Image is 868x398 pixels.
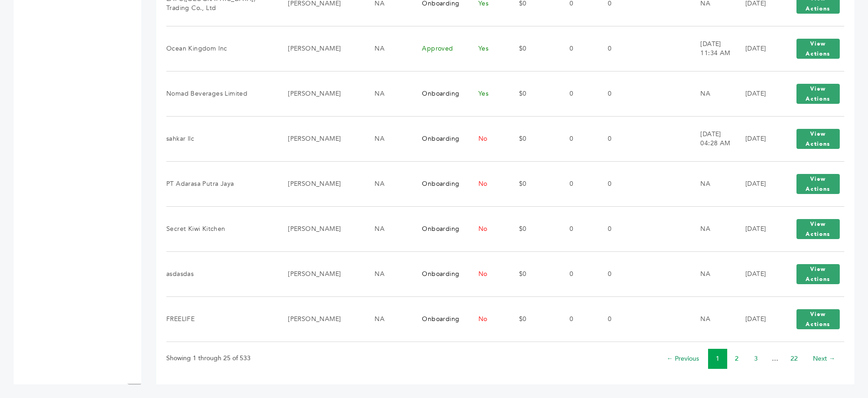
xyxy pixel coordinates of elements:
td: NA [363,251,411,296]
td: NA [363,116,411,161]
td: [DATE] [734,26,781,71]
td: No [467,251,508,296]
td: asdasdas [166,251,277,296]
td: NA [363,296,411,342]
td: $0 [508,206,558,251]
td: Onboarding [411,71,467,116]
td: [DATE] [734,71,781,116]
td: Onboarding [411,296,467,342]
a: 22 [791,354,798,363]
td: No [467,206,508,251]
td: Onboarding [411,116,467,161]
td: $0 [508,251,558,296]
td: NA [689,206,734,251]
a: ← Previous [667,354,699,363]
td: Onboarding [411,161,467,206]
td: No [467,116,508,161]
a: Next → [813,354,835,363]
td: Nomad Beverages Limited [166,71,277,116]
button: View Actions [796,129,840,149]
td: 0 [596,206,642,251]
td: 0 [596,251,642,296]
td: 0 [558,26,596,71]
a: 2 [735,354,739,363]
td: 0 [558,296,596,342]
td: NA [363,206,411,251]
td: 0 [596,116,642,161]
td: NA [363,26,411,71]
td: FREELIFE [166,296,277,342]
td: NA [689,71,734,116]
td: $0 [508,296,558,342]
td: [DATE] [734,161,781,206]
td: [DATE] [734,296,781,342]
td: 0 [558,251,596,296]
td: $0 [508,26,558,71]
td: Ocean Kingdom Inc [166,26,277,71]
td: 0 [596,296,642,342]
td: [PERSON_NAME] [277,116,363,161]
td: NA [363,161,411,206]
td: 0 [596,161,642,206]
td: NA [689,296,734,342]
td: 0 [558,116,596,161]
td: 0 [558,206,596,251]
td: [DATE] 11:34 AM [689,26,734,71]
td: 0 [596,26,642,71]
td: [PERSON_NAME] [277,26,363,71]
td: [PERSON_NAME] [277,161,363,206]
td: 0 [596,71,642,116]
td: 0 [558,71,596,116]
td: No [467,296,508,342]
td: Yes [467,71,508,116]
button: View Actions [796,84,840,104]
li: … [765,349,785,369]
td: [DATE] 04:28 AM [689,116,734,161]
td: Approved [411,26,467,71]
td: $0 [508,116,558,161]
td: Onboarding [411,251,467,296]
td: Onboarding [411,206,467,251]
a: 1 [716,354,719,363]
td: [DATE] [734,116,781,161]
td: [PERSON_NAME] [277,251,363,296]
td: NA [689,161,734,206]
td: Secret Kiwi Kitchen [166,206,277,251]
td: No [467,161,508,206]
button: View Actions [796,264,840,284]
td: NA [689,251,734,296]
button: View Actions [796,219,840,239]
td: [DATE] [734,251,781,296]
td: 0 [558,161,596,206]
p: Showing 1 through 25 of 533 [166,353,251,364]
button: View Actions [796,39,840,59]
td: [DATE] [734,206,781,251]
td: $0 [508,71,558,116]
td: [PERSON_NAME] [277,206,363,251]
td: PT Adarasa Putra Jaya [166,161,277,206]
td: $0 [508,161,558,206]
td: sahkar llc [166,116,277,161]
td: [PERSON_NAME] [277,71,363,116]
button: View Actions [796,174,840,194]
td: NA [363,71,411,116]
a: 3 [754,354,758,363]
td: [PERSON_NAME] [277,296,363,342]
td: Yes [467,26,508,71]
button: View Actions [796,309,840,329]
